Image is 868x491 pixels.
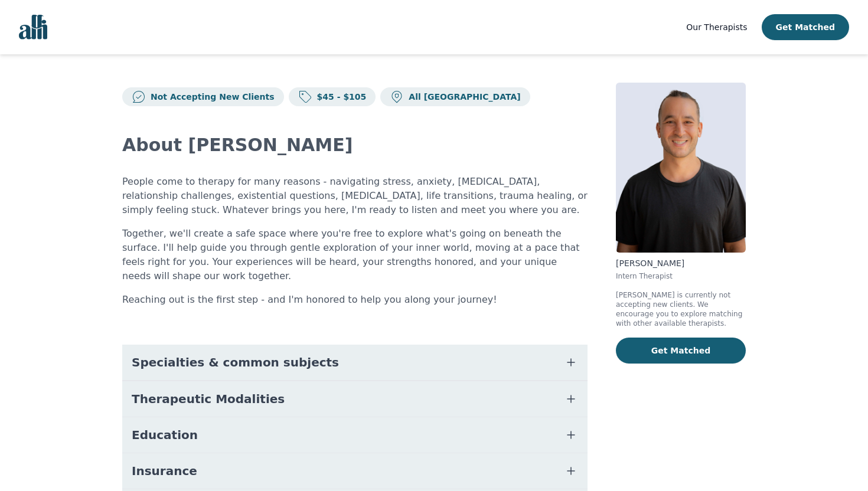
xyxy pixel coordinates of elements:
[122,345,588,380] button: Specialties & common subjects
[122,227,588,283] p: Together, we'll create a safe space where you're free to explore what's going on beneath the surf...
[686,20,747,34] a: Our Therapists
[404,91,520,103] p: All [GEOGRAPHIC_DATA]
[132,427,198,443] span: Education
[616,338,746,364] button: Get Matched
[616,290,746,328] p: [PERSON_NAME] is currently not accepting new clients. We encourage you to explore matching with o...
[616,257,746,269] p: [PERSON_NAME]
[122,175,588,217] p: People come to therapy for many reasons - navigating stress, anxiety, [MEDICAL_DATA], relationshi...
[132,391,285,407] span: Therapeutic Modalities
[762,14,849,40] button: Get Matched
[132,463,197,479] span: Insurance
[122,453,588,489] button: Insurance
[146,91,275,103] p: Not Accepting New Clients
[122,417,588,453] button: Education
[686,22,747,32] span: Our Therapists
[616,271,746,281] p: Intern Therapist
[19,15,47,40] img: alli logo
[122,135,588,156] h2: About [PERSON_NAME]
[132,354,339,371] span: Specialties & common subjects
[312,91,367,103] p: $45 - $105
[616,83,746,253] img: Kavon_Banejad
[122,381,588,417] button: Therapeutic Modalities
[122,293,588,307] p: Reaching out is the first step - and I'm honored to help you along your journey!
